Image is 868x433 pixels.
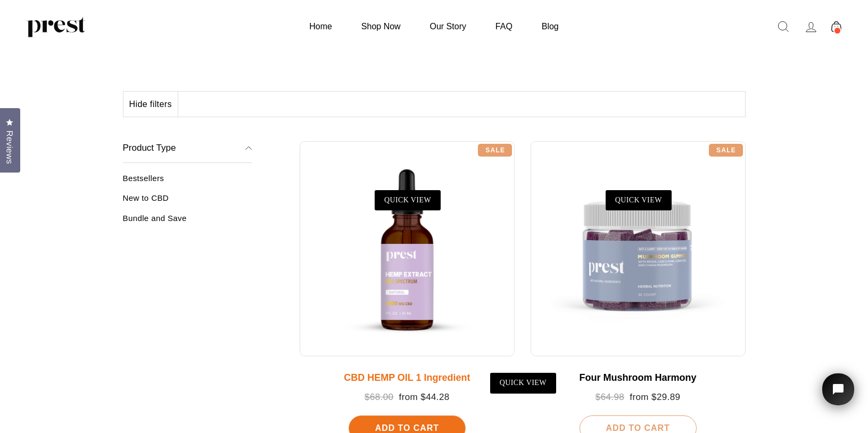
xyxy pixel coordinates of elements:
[808,358,868,433] iframe: Tidio Chat
[365,392,393,402] span: $68.00
[417,16,480,37] a: Our Story
[490,373,556,393] a: QUICK VIEW
[3,130,16,164] span: Reviews
[606,190,672,210] a: QUICK VIEW
[375,423,439,432] span: Add To Cart
[375,190,441,210] a: QUICK VIEW
[709,144,743,157] div: Sale
[541,372,735,384] div: Four Mushroom Harmony
[27,16,85,37] img: PREST ORGANICS
[310,392,504,403] div: from $44.28
[123,92,178,117] button: Hide filters
[296,16,572,37] ul: Primary
[606,423,669,432] span: Add To Cart
[123,133,252,163] button: Product Type
[348,16,414,37] a: Shop Now
[123,214,252,231] a: Bundle and Save
[528,16,572,37] a: Blog
[123,193,252,211] a: New to CBD
[310,372,504,384] div: CBD HEMP OIL 1 Ingredient
[596,392,624,402] span: $64.98
[541,392,735,403] div: from $29.89
[478,144,512,157] div: Sale
[296,16,345,37] a: Home
[482,16,526,37] a: FAQ
[123,174,252,191] a: Bestsellers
